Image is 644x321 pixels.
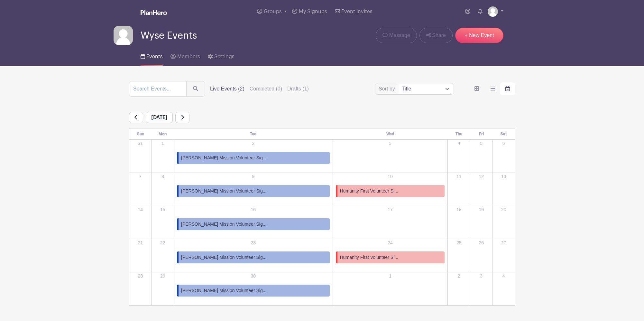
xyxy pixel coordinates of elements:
[152,206,174,213] p: 15
[333,240,447,246] p: 24
[214,54,235,59] span: Settings
[152,173,174,180] p: 8
[152,273,174,279] p: 29
[493,173,514,180] p: 13
[130,206,151,213] p: 14
[471,140,492,147] p: 5
[493,140,514,147] p: 6
[174,240,332,246] p: 23
[333,140,447,147] p: 3
[130,140,151,147] p: 31
[340,188,398,194] span: Humanity First Volunteer Si...
[181,155,266,161] span: [PERSON_NAME] Mission Volunteer Sig...
[146,54,163,59] span: Events
[177,251,330,263] a: [PERSON_NAME] Mission Volunteer Sig...
[336,251,445,263] a: Humanity First Volunteer Si...
[152,140,174,147] p: 1
[130,273,151,279] p: 28
[174,128,333,140] th: Tue
[146,112,173,123] span: [DATE]
[181,221,266,228] span: [PERSON_NAME] Mission Volunteer Sig...
[181,188,266,194] span: [PERSON_NAME] Mission Volunteer Sig...
[141,30,197,41] span: Wyse Events
[492,128,515,140] th: Sat
[448,273,470,279] p: 2
[177,185,330,197] a: [PERSON_NAME] Mission Volunteer Sig...
[376,28,417,43] a: Message
[389,32,410,39] span: Message
[469,82,515,95] div: order and view
[114,26,133,45] img: default-ce2991bfa6775e67f084385cd625a349d9dcbb7a52a09fb2fda1e96e2d18dcdb.png
[208,45,235,66] a: Settings
[448,128,470,140] th: Thu
[470,128,492,140] th: Fri
[333,206,447,213] p: 17
[287,85,309,93] label: Drafts (1)
[419,28,453,43] a: Share
[341,9,373,14] span: Event Invites
[177,54,200,59] span: Members
[333,173,447,180] p: 10
[141,45,163,66] a: Events
[264,9,282,14] span: Groups
[448,240,470,246] p: 25
[448,140,470,147] p: 4
[152,240,174,246] p: 22
[455,28,503,43] a: + New Event
[170,45,200,66] a: Members
[210,85,309,93] div: filters
[471,206,492,213] p: 19
[177,218,330,230] a: [PERSON_NAME] Mission Volunteer Sig...
[129,81,187,97] input: Search Events...
[130,173,151,180] p: 7
[152,128,174,140] th: Mon
[379,85,397,93] label: Sort by
[333,128,448,140] th: Wed
[174,273,332,279] p: 30
[471,173,492,180] p: 12
[299,9,327,14] span: My Signups
[174,140,332,147] p: 2
[471,273,492,279] p: 3
[141,10,167,15] img: logo_white-6c42ec7e38ccf1d336a20a19083b03d10ae64f83f12c07503d8b9e83406b4c7d.svg
[177,285,330,297] a: [PERSON_NAME] Mission Volunteer Sig...
[493,206,514,213] p: 20
[181,287,266,294] span: [PERSON_NAME] Mission Volunteer Sig...
[174,173,332,180] p: 9
[493,273,514,279] p: 4
[174,206,332,213] p: 16
[432,32,446,39] span: Share
[488,6,498,17] img: default-ce2991bfa6775e67f084385cd625a349d9dcbb7a52a09fb2fda1e96e2d18dcdb.png
[181,254,266,261] span: [PERSON_NAME] Mission Volunteer Sig...
[177,152,330,164] a: [PERSON_NAME] Mission Volunteer Sig...
[130,240,151,246] p: 21
[336,185,445,197] a: Humanity First Volunteer Si...
[448,173,470,180] p: 11
[471,240,492,246] p: 26
[210,85,244,93] label: Live Events (2)
[493,240,514,246] p: 27
[129,128,152,140] th: Sun
[333,273,447,279] p: 1
[448,206,470,213] p: 18
[340,254,398,261] span: Humanity First Volunteer Si...
[250,85,282,93] label: Completed (0)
